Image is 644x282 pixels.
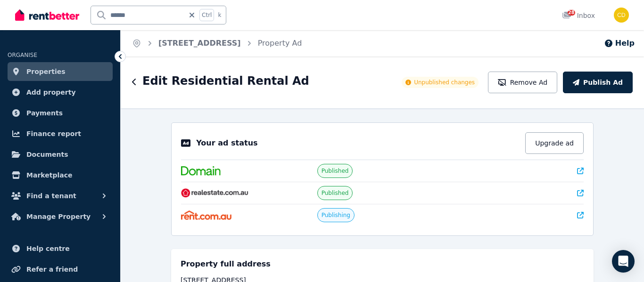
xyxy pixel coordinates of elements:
[8,145,113,164] a: Documents
[562,11,595,20] div: Inbox
[8,52,37,58] span: ORGANISE
[568,10,575,16] span: 28
[8,83,113,102] a: Add property
[15,8,79,22] img: RentBetter
[8,124,113,143] a: Finance report
[614,8,629,23] img: Chris Dimitropoulos
[199,9,214,21] span: Ctrl
[26,107,63,119] span: Payments
[142,73,309,89] h1: Edit Residential Rental Ad
[8,62,113,81] a: Properties
[26,66,66,77] span: Properties
[612,250,635,273] div: Open Intercom Messenger
[26,211,91,222] span: Manage Property
[322,167,349,175] span: Published
[322,211,350,219] span: Publishing
[181,258,271,270] h5: Property full address
[322,189,349,197] span: Published
[604,38,635,49] button: Help
[158,39,241,48] a: [STREET_ADDRESS]
[414,79,475,86] span: Unpublished changes
[8,186,113,205] button: Find a tenant
[26,128,81,139] span: Finance report
[8,104,113,122] a: Payments
[218,11,221,19] span: k
[121,30,313,56] nav: Breadcrumb
[8,260,113,279] a: Refer a friend
[26,264,78,275] span: Refer a friend
[8,207,113,226] button: Manage Property
[26,169,72,181] span: Marketplace
[563,72,633,93] button: Publish Ad
[26,243,70,254] span: Help centre
[181,210,231,220] img: Rent.com.au
[26,190,76,201] span: Find a tenant
[8,166,113,185] a: Marketplace
[26,87,76,98] span: Add property
[488,72,557,93] button: Remove Ad
[258,39,302,48] a: Property Ad
[26,149,68,160] span: Documents
[196,137,257,149] p: Your ad status
[525,132,584,154] button: Upgrade ad
[181,166,221,176] img: Domain.com.au
[8,239,113,258] a: Help centre
[181,188,248,198] img: RealEstate.com.au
